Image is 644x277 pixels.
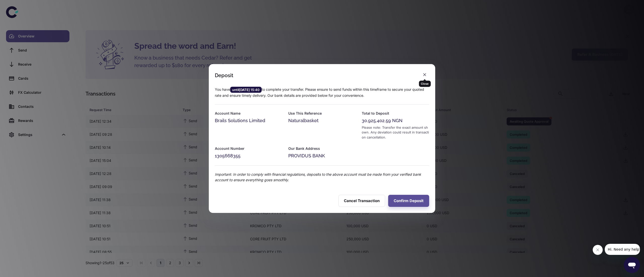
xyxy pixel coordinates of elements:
[215,146,282,151] h6: Account Number
[362,117,429,124] div: 30,925,402.59 NGN
[288,117,356,124] div: Naturalbasket
[605,244,640,255] iframe: Message from company
[362,125,429,140] div: Please note: Transfer the exact amount shown. Any deviation could result in transaction cancellat...
[230,87,262,92] span: until [DATE] 15:40
[215,117,282,124] div: Brails Solutions Limited
[593,245,603,255] iframe: Close message
[215,152,282,159] div: 1305668355
[288,111,356,116] h6: Use This Reference
[215,172,429,183] p: Important: In order to comply with financial regulations, deposits to the above account must be m...
[338,195,385,207] button: Cancel Transaction
[419,81,431,87] div: Close
[215,72,233,78] div: Deposit
[388,195,429,207] button: Confirm Deposit
[288,152,356,159] div: PROVIDUS BANK
[3,4,36,8] span: Hi. Need any help?
[288,146,356,151] h6: Our Bank Address
[215,111,282,116] h6: Account Name
[215,87,429,98] p: You have to complete your transfer. Please ensure to send funds within this timeframe to secure y...
[362,111,429,116] h6: Total to Deposit
[624,257,640,273] iframe: Button to launch messaging window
